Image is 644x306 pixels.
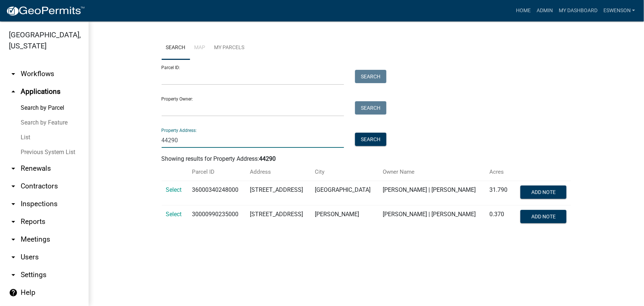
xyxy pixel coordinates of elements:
[9,164,18,173] i: arrow_drop_down
[187,181,245,205] td: 36000340248000
[245,205,310,230] td: [STREET_ADDRESS]
[310,181,378,205] td: [GEOGRAPHIC_DATA]
[310,163,378,181] th: City
[9,271,18,279] i: arrow_drop_down
[187,205,245,230] td: 30000990235000
[378,181,485,205] td: [PERSON_NAME] | [PERSON_NAME]
[245,163,310,181] th: Address
[9,182,18,191] i: arrow_drop_down
[166,186,182,193] a: Select
[259,155,276,162] strong: 44290
[355,133,386,146] button: Search
[166,211,182,218] a: Select
[9,253,18,262] i: arrow_drop_down
[9,200,18,208] i: arrow_drop_down
[162,36,190,60] a: Search
[210,36,249,60] a: My Parcels
[378,163,485,181] th: Owner Name
[310,205,378,230] td: [PERSON_NAME]
[520,186,566,199] button: Add Note
[531,189,556,195] span: Add Note
[556,4,600,18] a: My Dashboard
[378,205,485,230] td: [PERSON_NAME] | [PERSON_NAME]
[355,70,386,83] button: Search
[162,154,571,163] div: Showing results for Property Address:
[245,181,310,205] td: [STREET_ADDRESS]
[9,69,18,78] i: arrow_drop_down
[9,235,18,244] i: arrow_drop_down
[600,4,638,18] a: eswenson
[485,163,514,181] th: Acres
[355,101,386,115] button: Search
[187,163,245,181] th: Parcel ID
[513,4,534,18] a: Home
[520,210,566,223] button: Add Note
[534,4,556,18] a: Admin
[9,217,18,226] i: arrow_drop_down
[485,181,514,205] td: 31.790
[485,205,514,230] td: 0.370
[9,288,18,297] i: help
[531,214,556,220] span: Add Note
[9,87,18,96] i: arrow_drop_up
